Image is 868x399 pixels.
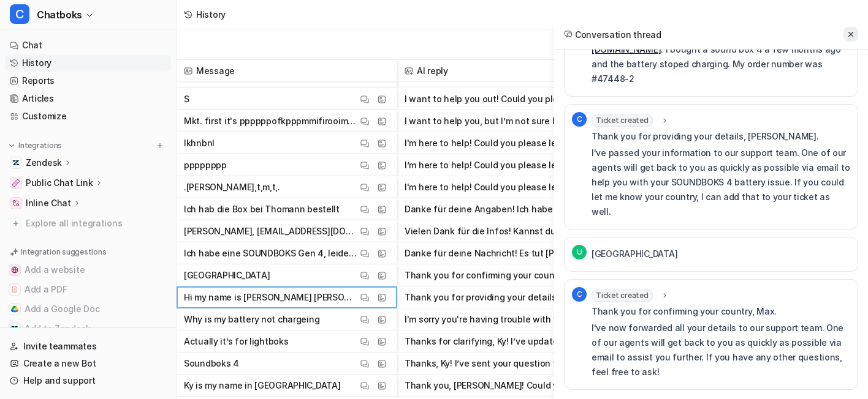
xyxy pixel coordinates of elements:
button: Add to ZendeskAdd to Zendesk [5,319,171,338]
p: Hi my name is [PERSON_NAME] . I bought a sound box 4 a few months ago and the battery stoped char... [592,28,850,86]
img: expand menu [7,141,16,150]
button: Integrations [5,140,66,152]
button: Thank you for confirming your country, Max. I've now forwarded all your details to our support te... [405,264,644,286]
a: Help and support [5,372,171,389]
p: S [184,88,189,110]
img: Zendesk [12,159,20,166]
p: .[PERSON_NAME],t,m,t,. [184,176,280,198]
p: Actually it’s for lightboks [184,330,288,352]
button: Danke für deine Angaben! Ich habe dein Anliegen an unser Support-Team weitergeleitet. Einer unser... [405,198,644,220]
span: Ticket created [592,114,653,127]
a: Create a new Bot [5,355,171,372]
p: Integrations [18,141,62,151]
span: AI reply [402,60,646,82]
button: Thank you for providing your details, [PERSON_NAME]. I've passed your information to our support ... [405,286,644,308]
button: Thanks for clarifying, Ky! I’ve updated your request for the Lightboks. One of our agents will ge... [405,330,644,352]
img: explore all integrations [10,217,22,229]
a: Chat [5,37,171,54]
a: Reports [5,72,171,89]
button: I want to help you out! Could you please let me know your question or what you need support with ... [405,88,644,110]
button: Add a PDFAdd a PDF [5,280,171,299]
span: Explore all integrations [26,214,166,233]
button: I'm sorry you're having trouble with your battery not charging. There isn't a specific guide avai... [405,308,644,330]
button: I’m here to help! Could you please let me know how I can assist you [DATE]? If you have a questio... [405,154,644,176]
span: Chatboks [37,6,82,23]
span: Ticket created [592,289,653,302]
p: Mkt. first it's ppppppofkpppmmifirooimfkckcrpoi [184,110,357,132]
p: Zendesk [26,157,62,169]
p: Integration suggestions [21,247,106,258]
img: Inline Chat [12,199,20,207]
div: History [196,8,226,21]
button: Add a Google DocAdd a Google Doc [5,299,171,319]
p: lkhnbnl [184,132,215,154]
p: [PERSON_NAME], [EMAIL_ADDRESS][DOMAIN_NAME] , [GEOGRAPHIC_DATA] [184,220,357,242]
a: Customize [5,108,171,125]
button: Add a websiteAdd a website [5,260,171,280]
p: Ky is my name in [GEOGRAPHIC_DATA] [184,375,340,397]
img: Add to Zendesk [11,325,18,332]
span: C [10,4,29,24]
span: Message [181,60,392,82]
span: U [572,245,587,259]
button: I want to help you, but I’m not sure I understand your request. Could you please clarify or provi... [405,110,644,132]
button: I'm here to help! Could you please let me know what you need assistance with regarding SOUNDBOKS ... [405,176,644,198]
img: Public Chat Link [12,179,20,187]
img: Add a Google Doc [11,305,18,313]
p: Thank you for providing your details, [PERSON_NAME]. [592,129,850,144]
span: C [572,287,587,302]
img: Add a website [11,266,18,274]
a: Invite teammates [5,338,171,355]
button: Thank you, [PERSON_NAME]! Could you please specify which SOUNDBOKS product you are asking about (... [405,375,644,397]
p: Inline Chat [26,197,71,209]
img: Add a PDF [11,286,18,293]
a: Articles [5,90,171,107]
p: [GEOGRAPHIC_DATA] [592,247,677,261]
p: Why is my battery not chargeing [184,308,319,330]
p: [GEOGRAPHIC_DATA] [184,264,270,286]
img: menu_add.svg [156,141,164,150]
p: Thank you for confirming your country, Max. [592,304,850,319]
button: I'm here to help! Could you please let me know what you need assistance with regarding SOUNDBOKS?... [405,132,644,154]
button: Thanks, Ky! I’ve sent your question to our team. One of our agents will get back to you as quickl... [405,352,644,375]
p: I've passed your information to our support team. One of our agents will get back to you as quick... [592,146,850,219]
p: Soundboks 4 [184,352,239,375]
p: I've now forwarded all your details to our support team. One of our agents will get back to you a... [592,321,850,379]
p: Public Chat Link [26,177,93,189]
p: Ich hab die Box bei Thomann bestellt [184,198,340,220]
a: History [5,54,171,72]
button: Danke für deine Nachricht! Es tut [PERSON_NAME] zu [PERSON_NAME], dass dein Membran bei der SOUND... [405,242,644,264]
span: C [572,112,587,127]
button: Vielen Dank für die Infos! Kannst du mir bitte noch deine Bestellnummer nennen, falls du sie zur ... [405,220,644,242]
h2: Conversation thread [564,28,661,41]
a: Explore all integrations [5,215,171,232]
p: Hi my name is [PERSON_NAME] [PERSON_NAME][EMAIL_ADDRESS][PERSON_NAME][DOMAIN_NAME]. I bought a so... [184,286,357,308]
p: Ich habe eine SOUNDBOKS Gen 4, leider ist mein einer Meiner Membranen kaputt kann ich den durch S... [184,242,357,264]
p: pppppppp [184,154,227,176]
